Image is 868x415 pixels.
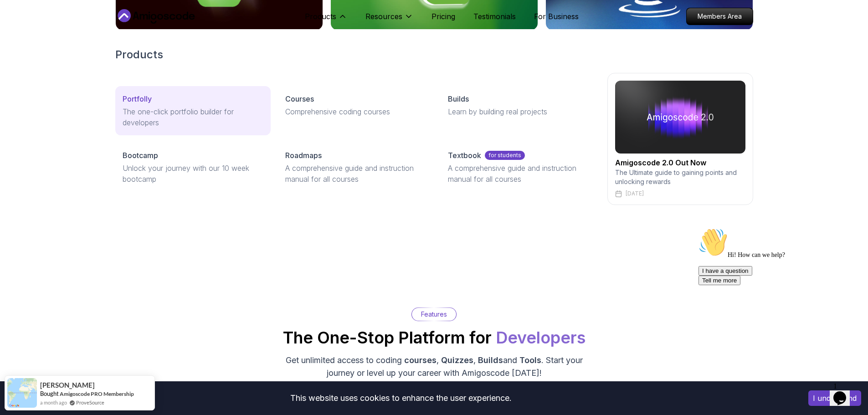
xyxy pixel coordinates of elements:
[4,51,46,61] button: Tell me more
[686,8,753,25] a: Members Area
[115,143,271,192] a: BootcampUnlock your journey with our 10 week bootcamp
[7,378,37,408] img: provesource social proof notification image
[448,150,481,161] p: Textbook
[285,163,426,184] p: A comprehensive guide and instruction manual for all courses
[76,399,104,406] a: ProveSource
[615,157,745,168] h2: Amigoscode 2.0 Out Now
[441,86,596,124] a: BuildsLearn by building real projects
[448,106,589,117] p: Learn by building real projects
[115,86,271,135] a: PortfollyThe one-click portfolio builder for developers
[283,328,586,347] h2: The One-Stop Platform for
[830,379,859,406] iframe: chat widget
[115,47,753,62] h2: Products
[448,93,469,104] p: Builds
[534,11,579,22] a: For Business
[478,355,503,365] span: Builds
[7,388,795,408] div: This website uses cookies to enhance the user experience.
[285,93,314,104] p: Courses
[60,390,134,397] a: Amigoscode PRO Membership
[626,190,644,197] p: [DATE]
[687,8,753,25] p: Members Area
[365,11,413,29] button: Resources
[4,4,33,33] img: :wave:
[695,224,859,374] iframe: chat widget
[278,86,433,124] a: CoursesComprehensive coding courses
[40,381,95,389] span: [PERSON_NAME]
[441,355,473,365] span: Quizzes
[123,150,158,161] p: Bootcamp
[485,151,525,160] p: for students
[285,150,322,161] p: Roadmaps
[4,4,168,61] div: 👋Hi! How can we help?I have a questionTell me more
[431,11,455,22] a: Pricing
[40,399,67,406] span: a month ago
[615,168,745,186] p: The Ultimate guide to gaining points and unlocking rewards
[607,73,753,205] a: amigoscode 2.0Amigoscode 2.0 Out NowThe Ultimate guide to gaining points and unlocking rewards[DATE]
[365,11,402,22] p: Resources
[123,163,263,184] p: Unlock your journey with our 10 week bootcamp
[123,106,263,128] p: The one-click portfolio builder for developers
[123,93,152,104] p: Portfolly
[278,143,433,192] a: RoadmapsA comprehensive guide and instruction manual for all courses
[305,11,347,29] button: Products
[519,355,541,365] span: Tools
[441,143,596,192] a: Textbookfor studentsA comprehensive guide and instruction manual for all courses
[40,390,59,397] span: Bought
[496,328,586,348] span: Developers
[448,163,589,184] p: A comprehensive guide and instruction manual for all courses
[4,27,90,34] span: Hi! How can we help?
[615,81,745,154] img: amigoscode 2.0
[305,11,336,22] p: Products
[808,390,861,406] button: Accept cookies
[421,310,447,319] p: Features
[4,42,57,51] button: I have a question
[281,354,587,379] p: Get unlimited access to coding , , and . Start your journey or level up your career with Amigosco...
[285,106,426,117] p: Comprehensive coding courses
[473,11,516,22] a: Testimonials
[404,355,437,365] span: courses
